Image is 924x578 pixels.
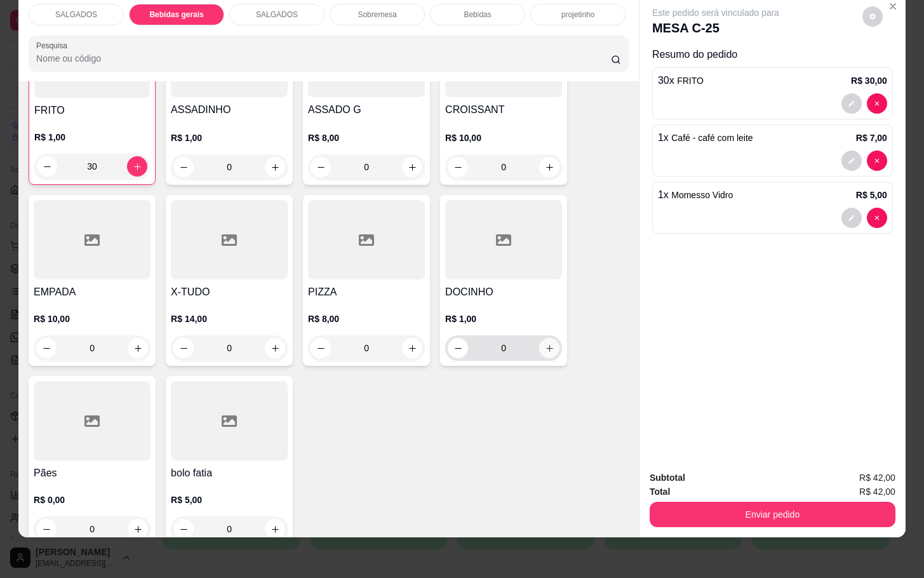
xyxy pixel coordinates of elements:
span: R$ 42,00 [859,471,895,485]
h4: bolo fatia [171,466,288,481]
button: increase-product-quantity [539,157,559,177]
button: increase-product-quantity [127,156,147,177]
label: Pesquisa [36,40,72,51]
p: R$ 30,00 [851,74,887,87]
h4: DOCINHO [445,285,562,300]
h4: CROISSANT [445,102,562,118]
p: 1 x [658,130,753,145]
p: 1 x [658,187,733,203]
button: Enviar pedido [650,502,895,527]
p: SALGADOS [256,10,298,20]
button: decrease-product-quantity [448,157,468,177]
p: R$ 10,00 [445,131,562,144]
button: increase-product-quantity [402,338,422,358]
button: decrease-product-quantity [867,93,887,114]
button: decrease-product-quantity [841,93,862,114]
strong: Subtotal [650,473,685,483]
h4: X-TUDO [171,285,288,300]
button: increase-product-quantity [265,519,285,539]
button: increase-product-quantity [265,157,285,177]
button: decrease-product-quantity [841,208,862,228]
button: increase-product-quantity [539,338,559,358]
span: FRITO [677,76,704,86]
span: R$ 42,00 [859,485,895,499]
button: decrease-product-quantity [311,338,331,358]
p: R$ 5,00 [171,494,288,506]
p: MESA C-25 [652,19,779,37]
h4: Pães [34,466,151,481]
strong: Total [650,487,670,497]
button: decrease-product-quantity [862,6,883,27]
p: R$ 1,00 [445,313,562,325]
p: R$ 8,00 [308,131,425,144]
p: R$ 0,00 [34,494,151,506]
p: R$ 1,00 [171,131,288,144]
button: increase-product-quantity [402,157,422,177]
p: Sobremesa [358,10,396,20]
h4: EMPADA [34,285,151,300]
p: 30 x [658,73,704,88]
h4: ASSADO G [308,102,425,118]
span: Café - café com leite [671,133,753,143]
button: decrease-product-quantity [311,157,331,177]
p: R$ 7,00 [856,131,887,144]
p: R$ 10,00 [34,313,151,325]
h4: ASSADINHO [171,102,288,118]
button: increase-product-quantity [128,338,148,358]
p: Este pedido será vinculado para [652,6,779,19]
button: decrease-product-quantity [841,151,862,171]
p: Resumo do pedido [652,47,893,62]
p: projetinho [561,10,595,20]
p: R$ 5,00 [856,189,887,201]
p: SALGADOS [55,10,97,20]
button: decrease-product-quantity [867,151,887,171]
button: decrease-product-quantity [867,208,887,228]
span: Momesso Vidro [671,190,733,200]
p: R$ 1,00 [34,131,150,144]
button: decrease-product-quantity [173,519,194,539]
p: Bebidas gerais [149,10,203,20]
button: decrease-product-quantity [448,338,468,358]
p: R$ 14,00 [171,313,288,325]
button: decrease-product-quantity [173,338,194,358]
p: Bebidas [464,10,491,20]
button: increase-product-quantity [265,338,285,358]
button: decrease-product-quantity [173,157,194,177]
button: decrease-product-quantity [36,338,57,358]
input: Pesquisa [36,52,611,65]
p: R$ 8,00 [308,313,425,325]
button: decrease-product-quantity [37,156,57,177]
h4: FRITO [34,103,150,118]
h4: PIZZA [308,285,425,300]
